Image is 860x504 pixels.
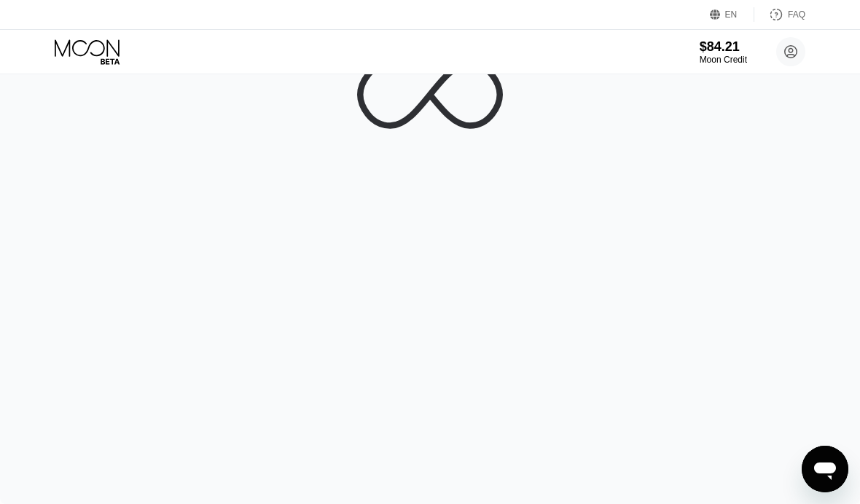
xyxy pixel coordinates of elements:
div: $84.21Moon Credit [700,39,747,65]
div: $84.21 [700,39,747,55]
div: FAQ [754,7,805,22]
div: EN [710,7,754,22]
div: Moon Credit [700,55,747,65]
iframe: Button to launch messaging window [802,446,848,492]
div: EN [725,9,738,20]
div: FAQ [788,9,805,20]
